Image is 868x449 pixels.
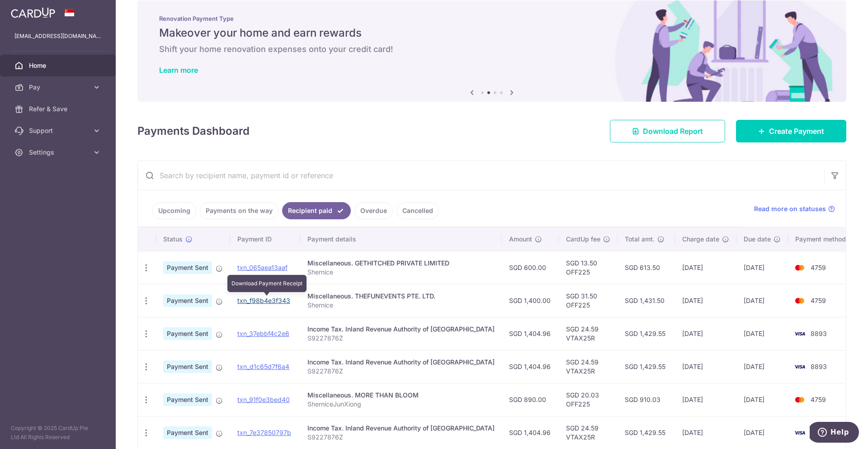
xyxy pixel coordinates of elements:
[138,161,824,190] input: Search by recipient name, payment id or reference
[509,235,532,244] span: Amount
[11,7,55,18] img: CardUp
[14,32,101,41] p: [EMAIL_ADDRESS][DOMAIN_NAME]
[163,235,183,244] span: Status
[736,120,846,142] a: Create Payment
[675,251,736,284] td: [DATE]
[791,295,809,306] img: Bank Card
[502,350,559,383] td: SGD 1,404.96
[237,264,288,271] a: txn_065aea13aaf
[618,317,675,350] td: SGD 1,429.55
[811,396,826,403] span: 4759
[791,427,809,438] img: Bank Card
[307,367,495,376] p: S9227876Z
[307,391,495,400] div: Miscellaneous. MORE THAN BLOOM
[307,433,495,442] p: S9227876Z
[810,422,859,444] iframe: Opens a widget where you can find more information
[618,284,675,317] td: SGD 1,431.50
[354,202,393,219] a: Overdue
[163,294,212,307] span: Payment Sent
[791,361,809,372] img: Bank Card
[559,284,618,317] td: SGD 31.50 OFF225
[736,317,788,350] td: [DATE]
[811,264,826,271] span: 4759
[736,350,788,383] td: [DATE]
[811,363,827,370] span: 8893
[29,148,89,157] span: Settings
[282,202,351,219] a: Recipient paid
[502,251,559,284] td: SGD 600.00
[163,327,212,340] span: Payment Sent
[137,0,846,102] img: Renovation banner
[675,350,736,383] td: [DATE]
[307,259,495,268] div: Miscellaneous. GETHITCHED PRIVATE LIMITED
[159,15,825,22] p: Renovation Payment Type
[237,363,289,370] a: txn_d1c65d7f6a4
[200,202,278,219] a: Payments on the way
[237,330,289,337] a: txn_37ebbf4c2e6
[237,429,291,436] a: txn_7e37850797b
[152,202,196,219] a: Upcoming
[159,66,198,75] a: Learn more
[788,227,857,251] th: Payment method
[163,360,212,373] span: Payment Sent
[791,328,809,339] img: Bank Card
[559,251,618,284] td: SGD 13.50 OFF225
[736,383,788,416] td: [DATE]
[29,126,89,135] span: Support
[643,126,703,137] span: Download Report
[307,268,495,277] p: Shernice
[163,426,212,439] span: Payment Sent
[307,334,495,343] p: S9227876Z
[736,284,788,317] td: [DATE]
[811,330,827,337] span: 8893
[682,235,719,244] span: Charge date
[625,235,655,244] span: Total amt.
[675,416,736,449] td: [DATE]
[610,120,725,142] a: Download Report
[159,26,825,40] h5: Makeover your home and earn rewards
[675,317,736,350] td: [DATE]
[559,416,618,449] td: SGD 24.59 VTAX25R
[618,350,675,383] td: SGD 1,429.55
[769,126,824,137] span: Create Payment
[566,235,600,244] span: CardUp fee
[230,227,300,251] th: Payment ID
[502,317,559,350] td: SGD 1,404.96
[618,416,675,449] td: SGD 1,429.55
[754,204,826,213] span: Read more on statuses
[227,275,307,292] div: Download Payment Receipt
[791,394,809,405] img: Bank Card
[736,416,788,449] td: [DATE]
[502,416,559,449] td: SGD 1,404.96
[237,297,290,304] a: txn_f98b4e3f343
[307,301,495,310] p: Shernice
[396,202,439,219] a: Cancelled
[307,325,495,334] div: Income Tax. Inland Revenue Authority of [GEOGRAPHIC_DATA]
[29,61,89,70] span: Home
[502,383,559,416] td: SGD 890.00
[559,317,618,350] td: SGD 24.59 VTAX25R
[754,204,835,213] a: Read more on statuses
[744,235,771,244] span: Due date
[618,251,675,284] td: SGD 613.50
[163,261,212,274] span: Payment Sent
[811,297,826,304] span: 4759
[559,350,618,383] td: SGD 24.59 VTAX25R
[675,383,736,416] td: [DATE]
[791,262,809,273] img: Bank Card
[307,358,495,367] div: Income Tax. Inland Revenue Authority of [GEOGRAPHIC_DATA]
[163,393,212,406] span: Payment Sent
[559,383,618,416] td: SGD 20.03 OFF225
[159,44,825,55] h6: Shift your home renovation expenses onto your credit card!
[307,292,495,301] div: Miscellaneous. THEFUNEVENTS PTE. LTD.
[137,123,250,139] h4: Payments Dashboard
[29,104,89,113] span: Refer & Save
[618,383,675,416] td: SGD 910.03
[300,227,502,251] th: Payment details
[307,400,495,409] p: SherniceJunXiong
[29,83,89,92] span: Pay
[502,284,559,317] td: SGD 1,400.00
[237,396,290,403] a: txn_91f0e3bed40
[307,424,495,433] div: Income Tax. Inland Revenue Authority of [GEOGRAPHIC_DATA]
